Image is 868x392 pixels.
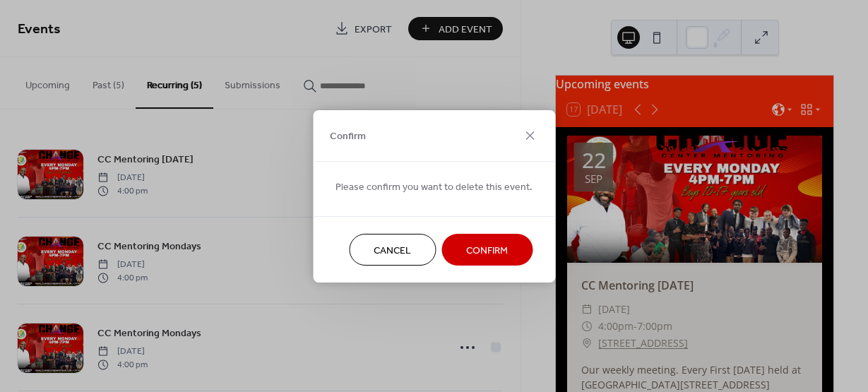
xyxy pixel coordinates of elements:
span: Please confirm you want to delete this event. [335,179,533,194]
span: Confirm [466,243,508,258]
span: Confirm [330,129,366,144]
span: Cancel [374,243,411,258]
button: Cancel [349,234,436,266]
button: Confirm [441,234,533,266]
